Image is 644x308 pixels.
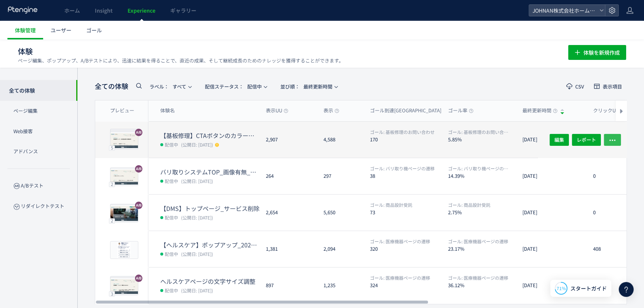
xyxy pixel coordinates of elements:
button: 配信ステータス​：配信中 [200,80,271,92]
span: 表示UU [266,107,288,114]
span: 最終更新時間 [280,80,332,93]
span: Experience [128,7,155,14]
div: 264 [260,158,318,194]
span: クリックUU [593,107,625,114]
span: すべて [149,80,186,93]
img: 7227068a573025f5050e468a93ae25c41746590513734.jpeg [110,205,138,222]
span: ラベル： [149,83,169,90]
span: 71% [557,285,566,291]
span: 基板修理のお問い合わせ [448,129,510,135]
span: CSV [575,84,584,89]
span: (公開日: [DATE]) [181,178,213,184]
span: スタートガイド [570,285,607,292]
dt: 36.12% [448,282,516,289]
div: [DATE] [516,195,587,231]
span: 医療機器ページの遷移 [448,275,508,281]
img: 6b26140f75556f7ac9e43dfadf47f71a1748331578685.jpeg [110,278,138,295]
span: ゴール [86,26,102,34]
span: 表示 [323,107,339,114]
div: 1,235 [318,267,364,304]
button: 表示項目 [589,80,627,92]
div: 1,381 [260,231,318,267]
span: Insight [95,7,113,14]
span: 医療機器ページの遷移 [370,238,430,244]
span: 医療機器ページの遷移 [370,275,430,281]
span: 配信中 [165,214,178,221]
span: ゴール到達[GEOGRAPHIC_DATA] [370,107,447,114]
span: 配信中 [165,286,178,294]
dt: 【DMS】トップページ_サービス削除 [160,204,260,213]
span: 表示項目 [603,84,622,89]
span: レポート [577,134,596,145]
button: 編集 [550,134,569,145]
span: ギャラリー [170,7,196,14]
button: CSV [561,80,589,92]
button: 並び順：最終更新時間 [276,80,342,92]
div: 2,654 [260,195,318,231]
span: 医療機器ページの遷移 [448,238,508,244]
span: 体験を新規作成 [583,45,620,60]
span: 配信中 [165,250,178,257]
dt: 5.85% [448,136,516,143]
dt: 73 [370,209,442,216]
div: [DATE] [516,122,587,158]
dt: 324 [370,282,442,289]
h1: 体験 [18,46,552,57]
button: 体験を新規作成 [568,45,626,60]
div: [DATE] [516,231,587,267]
div: 2 [109,182,115,187]
dt: 320 [370,245,442,252]
span: バリ取り機ページの遷移 [370,165,435,171]
div: 897 [260,267,318,304]
img: 6b0c8f8d9522d86d5b75adfc928464811749781761124.png [110,241,138,259]
span: プレビュー [110,107,134,114]
span: ゴール率 [448,107,473,114]
span: ホーム [64,7,80,14]
div: 5 [109,145,115,150]
p: ページ編集、ポップアップ、A/Bテストにより、迅速に結果を得ることで、直近の成果、そして継続成長のためのナレッジを獲得することができます。 [18,57,344,64]
span: 最終更新時間 [522,107,557,114]
span: (公開日: [DATE]) [181,214,213,221]
img: 4aba3cfc2e3c716b538b74fe3f71b9021755230075903.jpeg [110,169,138,186]
span: 配信ステータス​： [205,83,244,90]
span: 体験管理 [15,26,36,34]
dt: ヘルスケアページの文字サイズ調整 [160,277,260,286]
dt: 【基板修理】CTAボタンのカラー変更② [160,131,260,140]
button: レポート [572,134,601,145]
span: 体験名 [160,107,175,114]
span: (公開日: [DATE]) [181,287,213,293]
span: 配信中 [205,80,262,93]
div: [DATE] [516,267,587,304]
span: 商品設計受託 [448,202,490,208]
span: 全ての体験 [95,81,128,91]
div: 4,588 [318,122,364,158]
div: 3 [109,291,115,296]
span: 並び順： [280,83,300,90]
span: 配信中 [165,177,178,185]
div: 2,907 [260,122,318,158]
dt: 2.75% [448,209,516,216]
dt: 23.17% [448,245,516,252]
span: JOHNAN株式会社ホームページ [530,5,596,16]
span: (公開日: [DATE]) [181,141,213,148]
div: [DATE] [516,158,587,194]
span: 編集 [554,134,564,145]
span: バリ取り機ページの遷移 [448,165,510,171]
dt: バリ取りシステムTOP_画像有無_表示比較 [160,168,260,176]
dt: 14.39% [448,172,516,179]
span: 配信中 [165,141,178,148]
dt: 170 [370,136,442,143]
dt: 【ヘルスケア】ポップアップ_20250613設定（アドバンス） [160,241,260,249]
img: abb7aa453868e6e4a92f199642a35ad71753685453979.jpeg [110,132,138,149]
span: 基板修理のお問い合わせ [370,129,435,135]
div: 297 [318,158,364,194]
span: 商品設計受託 [370,202,412,208]
span: ユーザー [51,26,71,34]
span: (公開日: [DATE]) [181,251,213,257]
dt: 38 [370,172,442,179]
div: 2 [109,218,115,223]
div: 5,650 [318,195,364,231]
div: 2,094 [318,231,364,267]
button: ラベル：すべて [145,80,196,92]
